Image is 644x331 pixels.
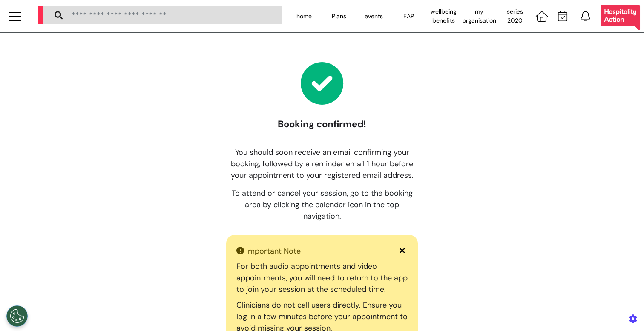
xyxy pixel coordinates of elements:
div: series 2020 [497,4,532,28]
button: Open Preferences [6,305,28,327]
div: my organisation [461,4,497,28]
div: events [356,4,391,28]
div: You should soon receive an email confirming your booking, followed by a reminder email 1 hour bef... [226,147,418,188]
h3: Booking confirmed! [278,119,366,130]
p: For both audio appointments and video appointments, you will need to return to the app to join yo... [236,261,408,295]
div: To attend or cancel your session, go to the booking area by clicking the calendar icon in the top... [226,188,418,222]
div: home [287,4,322,28]
div: Plans [322,4,356,28]
div: EAP [391,4,426,28]
p: Important Note [236,245,301,257]
div: wellbeing benefits [426,4,461,28]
